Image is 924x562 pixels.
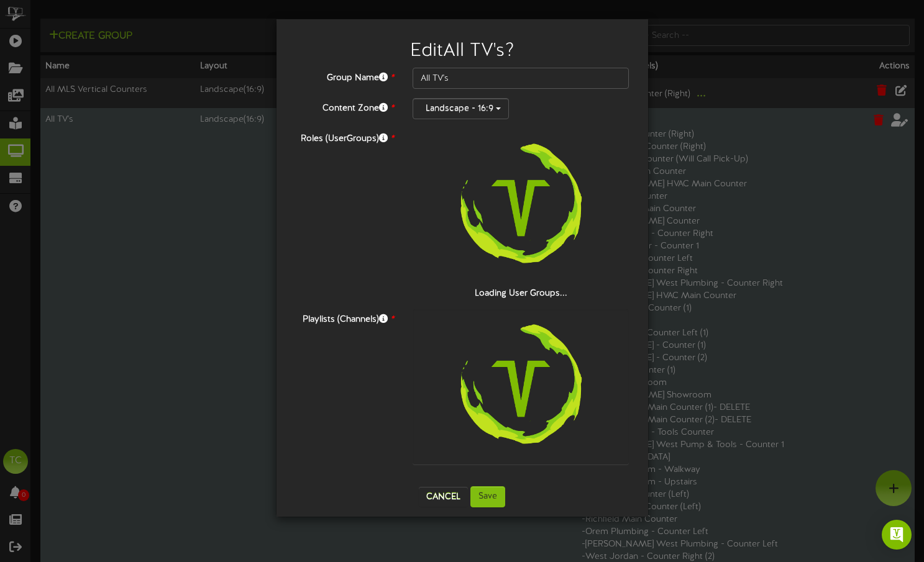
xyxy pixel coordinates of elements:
[475,289,567,298] strong: Loading User Groups...
[286,309,403,326] label: Playlists (Channels)
[286,129,403,145] label: Roles (UserGroups)
[286,68,403,84] label: Group Name
[882,520,912,550] div: Open Intercom Messenger
[286,98,403,115] label: Content Zone
[441,129,600,288] img: loading-spinner-3.png
[413,68,629,89] input: Channel Group Name
[295,41,629,61] h2: Edit All TV's ?
[419,487,468,507] button: Cancel
[413,98,509,119] button: Landscape - 16:9
[470,486,505,507] button: Save
[441,309,600,468] img: loading-spinner-3.png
